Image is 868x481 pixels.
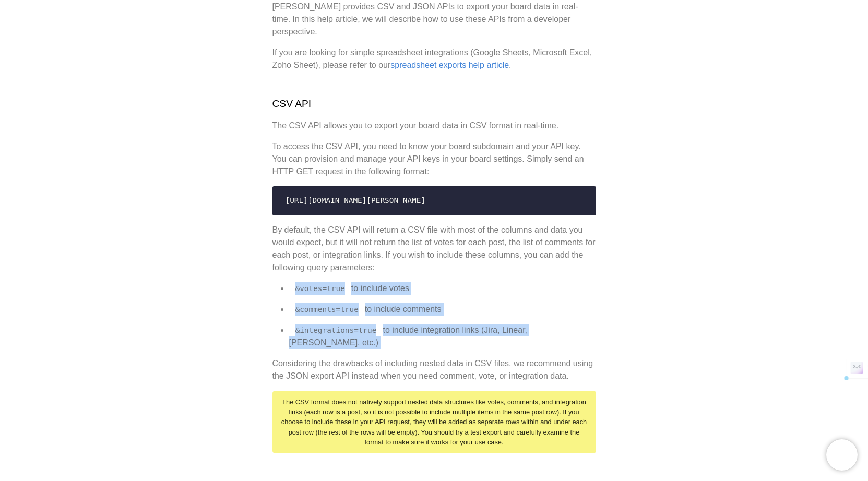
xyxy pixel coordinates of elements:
[272,46,596,71] p: If you are looking for simple spreadsheet integrations (Google Sheets, Microsoft Excel, Zoho Shee...
[826,439,858,471] iframe: Chatra live chat
[272,391,596,453] div: The CSV format does not natively support nested data structures like votes, comments, and integra...
[289,301,365,318] code: &comments=true
[272,1,596,38] p: [PERSON_NAME] provides CSV and JSON APIs to export your board data in real-time. In this help art...
[289,282,596,295] li: to include votes
[289,280,351,297] code: &votes=true
[272,224,596,274] p: By default, the CSV API will return a CSV file with most of the columns and data you would expect...
[272,119,596,132] p: The CSV API allows you to export your board data in CSV format in real-time.
[286,196,426,205] span: [URL][DOMAIN_NAME][PERSON_NAME]
[272,357,596,382] p: Considering the drawbacks of including nested data in CSV files, we recommend using the JSON expo...
[390,61,509,69] a: spreadsheet exports help article
[289,322,383,339] code: &integrations=true
[289,303,596,316] li: to include comments
[289,324,596,349] li: to include integration links (Jira, Linear, [PERSON_NAME], etc.)
[272,140,596,178] p: To access the CSV API, you need to know your board subdomain and your API key. You can provision ...
[272,97,596,112] h2: CSV API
